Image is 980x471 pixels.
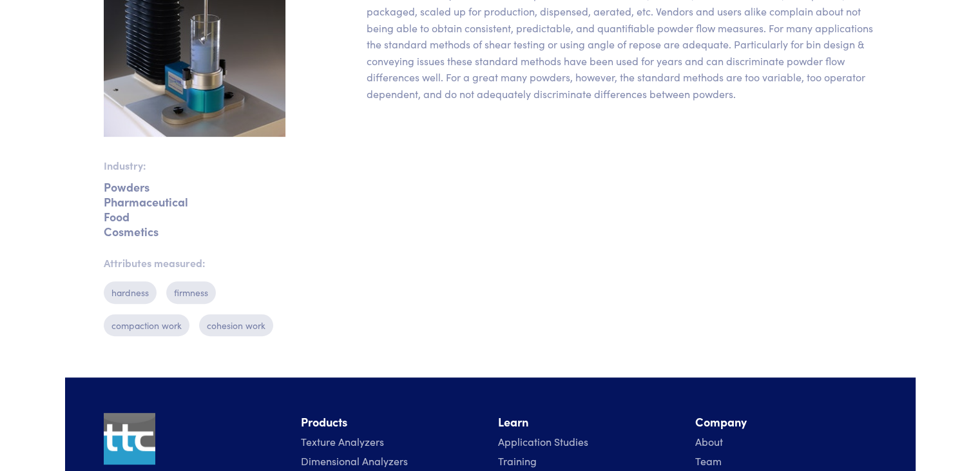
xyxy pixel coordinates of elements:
a: Application Studies [498,434,588,448]
p: Pharmaceutical [104,199,285,204]
p: cohesion work [199,314,273,336]
a: Training [498,454,537,468]
a: Texture Analyzers [301,434,384,448]
p: Cosmetics [104,229,285,234]
p: Food [104,214,285,219]
li: Products [301,413,483,432]
p: Powders [104,185,285,189]
a: About [695,434,723,448]
a: Dimensional Analyzers [301,454,408,468]
p: Attributes measured: [104,255,285,272]
img: ttc_logo_1x1_v1.0.png [104,413,155,465]
p: Industry: [104,157,285,174]
li: Learn [498,413,680,432]
a: Team [695,454,722,468]
p: firmness [166,281,216,303]
p: hardness [104,281,157,303]
li: Company [695,413,877,432]
p: compaction work [104,314,189,336]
